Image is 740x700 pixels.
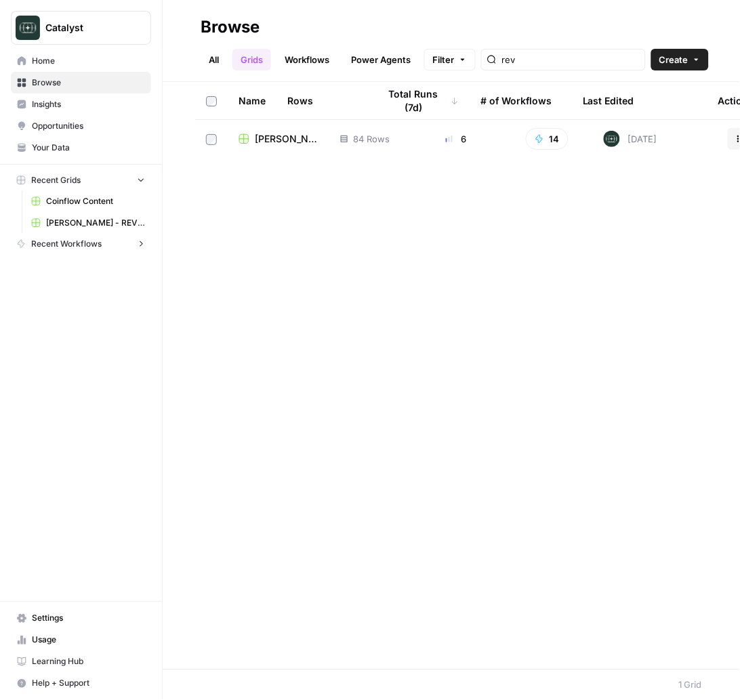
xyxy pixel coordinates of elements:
[11,170,151,190] button: Recent Grids
[11,234,151,254] button: Recent Workflows
[201,16,260,38] div: Browse
[433,53,455,66] span: Filter
[32,55,145,67] span: Home
[526,128,569,150] button: 14
[651,49,709,70] button: Create
[239,132,318,146] a: [PERSON_NAME] - REV Leasing
[32,634,145,646] span: Usage
[659,53,688,66] span: Create
[11,115,151,137] a: Opportunities
[32,98,145,110] span: Insights
[11,608,151,630] a: Settings
[11,673,151,695] button: Help + Support
[343,49,419,70] a: Power Agents
[31,174,81,186] span: Recent Grids
[502,53,640,66] input: Search
[11,630,151,651] a: Usage
[604,131,657,147] div: [DATE]
[287,82,313,119] div: Rows
[11,137,151,159] a: Your Data
[379,82,459,119] div: Total Runs (7d)
[32,656,145,668] span: Learning Hub
[679,678,702,692] div: 1 Grid
[422,132,491,146] div: 6
[25,212,151,234] a: [PERSON_NAME] - REV Leasing
[45,21,127,35] span: Catalyst
[25,190,151,212] a: Coinflow Content
[232,49,271,70] a: Grids
[46,217,145,229] span: [PERSON_NAME] - REV Leasing
[11,11,151,45] button: Workspace: Catalyst
[46,195,145,207] span: Coinflow Content
[32,120,145,132] span: Opportunities
[11,50,151,72] a: Home
[255,132,318,146] span: [PERSON_NAME] - REV Leasing
[32,142,145,154] span: Your Data
[11,72,151,94] a: Browse
[31,238,102,250] span: Recent Workflows
[201,49,227,70] a: All
[604,131,620,147] img: lkqc6w5wqsmhugm7jkiokl0d6w4g
[11,651,151,673] a: Learning Hub
[16,16,40,40] img: Catalyst Logo
[276,49,337,70] a: Workflows
[480,82,552,119] div: # of Workflows
[583,82,634,119] div: Last Edited
[424,49,476,70] button: Filter
[32,77,145,89] span: Browse
[239,82,266,119] div: Name
[32,678,145,690] span: Help + Support
[32,613,145,625] span: Settings
[11,94,151,115] a: Insights
[354,132,390,146] span: 84 Rows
